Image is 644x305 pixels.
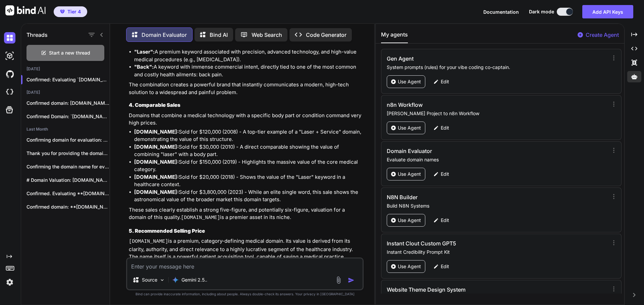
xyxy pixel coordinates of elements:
[134,49,155,55] strong: "Laser":
[582,5,633,18] button: Add API Keys
[134,158,362,173] li: Sold for $150,000 (2019) - Highlights the massive value of the core medical category.
[26,163,110,170] p: Confirming the domain name for evaluation: **[DOMAIN_NAME]**...
[387,147,540,155] h3: Domain Evaluator
[134,189,179,195] strong: [DOMAIN_NAME]:
[26,137,110,143] p: Confirming domain for evaluation: **[DOMAIN_NAME]** Here is...
[159,277,165,283] img: Pick Models
[586,31,619,39] p: Create Agent
[210,31,228,39] p: Bind AI
[129,112,362,127] p: Domains that combine a medical technology with a specific body part or condition command very hig...
[129,239,168,244] code: [DOMAIN_NAME]
[134,173,362,188] li: Sold for $20,000 (2018) - Shows the value of the "Laser" keyword in a healthcare context.
[129,102,180,108] strong: 4. Comparable Sales
[529,8,554,15] span: Dark mode
[134,159,179,165] strong: [DOMAIN_NAME]:
[398,217,421,224] p: Use Agent
[142,31,187,39] p: Domain Evaluator
[306,31,346,39] p: Code Generator
[134,174,179,180] strong: [DOMAIN_NAME]:
[441,217,449,224] p: Edit
[4,86,15,98] img: cloudideIcon
[60,10,65,14] img: premium
[387,64,606,71] p: System prompts (rules) for your vibe coding co-captain.
[26,76,110,83] p: Confirmed: Evaluating `[DOMAIN_NAME]...
[387,203,606,209] p: Build N8N Systems
[387,101,540,109] h3: n8n Workflow
[381,30,408,43] button: My agents
[129,228,205,234] strong: 5. Recommended Selling Price
[387,55,540,63] h3: Gen Agent
[67,8,81,15] span: Tier 4
[181,277,207,283] p: Gemini 2.5..
[398,263,421,270] p: Use Agent
[398,78,421,85] p: Use Agent
[134,48,362,63] li: A premium keyword associated with precision, advanced technology, and high-value medical procedur...
[54,6,87,17] button: premiumTier 4
[252,31,282,39] p: Web Search
[441,263,449,270] p: Edit
[142,277,157,283] p: Source
[134,128,362,143] li: Sold for $120,000 (2008) - A top-tier example of a "Laser + Service" domain, demonstrating the va...
[387,156,606,163] p: Evaluate domain names
[483,9,519,15] span: Documentation
[129,237,362,276] p: is a premium, category-defining medical domain. Its value is derived from its clarity, authority,...
[134,64,154,70] strong: "Back":
[129,206,362,222] p: These sales clearly establish a strong five-figure, and potentially six-figure, valuation for a d...
[4,277,15,288] img: settings
[26,150,110,157] p: Thank you for providing the domain name...
[26,177,110,183] p: # Domain Valuation: [DOMAIN_NAME] ## Analysis -...
[387,239,540,247] h3: Instant Clout Custom GPT5
[26,100,110,106] p: Confirmed domain: [DOMAIN_NAME] 1) Str...
[335,276,342,284] img: attachment
[387,286,540,294] h3: Website Theme Design System
[26,190,110,197] p: Confirmed. Evaluating **[DOMAIN_NAME]**. *** ### **Domain Name...
[181,215,220,221] code: [DOMAIN_NAME]
[387,249,606,255] p: Instant Credibility Prompt Kit
[134,143,362,158] li: Sold for $30,000 (2010) - A direct comparable showing the value of combining "laser" with a body ...
[26,204,110,210] p: Confirmed domain: **[DOMAIN_NAME]** Here is a professional...
[172,277,179,283] img: Gemini 2.5 Pro
[21,127,110,132] h2: Last Month
[4,50,15,62] img: darkAi-studio
[49,50,90,56] span: Start a new thread
[134,188,362,204] li: Sold for $3,800,000 (2023) - While an elite single word, this sale shows the astronomical value o...
[398,171,421,177] p: Use Agent
[26,113,110,120] p: Confirmed Domain: `[DOMAIN_NAME]` Here is a professional...
[441,78,449,85] p: Edit
[398,125,421,131] p: Use Agent
[441,171,449,177] p: Edit
[4,32,15,44] img: darkChat
[387,193,540,201] h3: N8N Builder
[483,8,519,15] button: Documentation
[4,68,15,80] img: githubDark
[348,277,355,284] img: icon
[5,5,46,15] img: Bind AI
[126,292,364,297] p: Bind can provide inaccurate information, including about people. Always double-check its answers....
[387,110,606,117] p: [PERSON_NAME] Project to n8n Workflow
[134,129,179,135] strong: [DOMAIN_NAME]:
[129,81,362,96] p: The combination creates a powerful brand that instantly communicates a modern, high-tech solution...
[134,144,179,150] strong: [DOMAIN_NAME]:
[441,125,449,131] p: Edit
[26,31,48,39] h1: Threads
[134,63,362,78] li: A keyword with immense commercial intent, directly tied to one of the most common and costly heal...
[21,66,110,72] h2: [DATE]
[21,90,110,95] h2: [DATE]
